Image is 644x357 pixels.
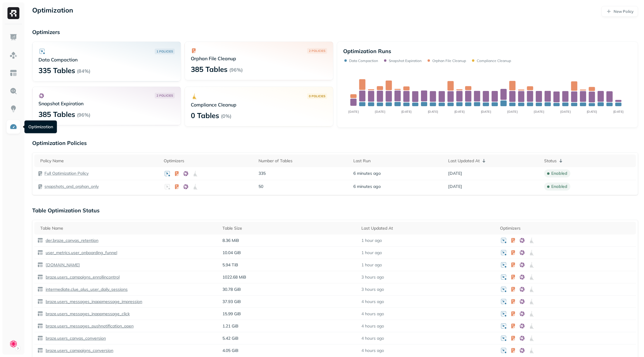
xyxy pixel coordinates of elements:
[309,49,325,53] p: 2 POLICIES
[43,262,80,268] a: [DOMAIN_NAME]
[44,299,142,305] p: braze.users_messages_inappmessage_impression
[613,110,624,113] tspan: [DATE]
[38,57,175,63] p: Data Compaction
[43,348,113,353] a: braze.users_campaigns_conversion
[309,94,325,98] p: 0 POLICIES
[10,69,17,77] img: Asset Explorer
[37,335,43,341] img: table
[43,323,134,329] a: braze.users_messages_pushnotification_open
[43,250,117,256] a: user_metrics.user_onboarding_funnel
[44,184,99,189] a: snapshots_and_orphan_only
[222,323,355,329] p: 1.21 GiB
[40,225,216,231] div: Table Name
[222,336,355,341] p: 5.42 GiB
[37,237,43,243] img: table
[401,110,412,113] tspan: [DATE]
[229,67,243,73] p: ( 96% )
[389,58,422,63] p: Snapshot Expiration
[77,112,90,118] p: ( 96% )
[191,64,227,74] p: 385 Tables
[222,348,355,353] p: 4.05 GiB
[44,348,113,353] p: braze.users_campaigns_conversion
[353,158,442,164] div: Last Run
[222,262,355,268] p: 5.94 TiB
[448,157,538,164] div: Last Updated At
[353,171,381,176] span: 6 minutes ago
[361,274,384,280] p: 3 hours ago
[37,250,43,256] img: table
[222,250,355,256] p: 10.04 GiB
[44,250,117,256] p: user_metrics.user_onboarding_funnel
[191,102,327,108] p: Compliance Cleanup
[507,110,518,113] tspan: [DATE]
[454,110,465,113] tspan: [DATE]
[32,6,73,17] p: Optimization
[10,105,17,113] img: Insights
[601,6,638,17] a: New Policy
[258,158,347,164] div: Number of Tables
[361,225,494,231] div: Last Updated At
[258,184,347,189] p: 50
[375,110,385,113] tspan: [DATE]
[38,101,175,106] p: Snapshot Expiration
[551,184,567,189] p: enabled
[10,123,17,131] img: Optimization
[38,66,75,75] p: 335 Tables
[361,262,382,268] p: 1 hour ago
[164,158,253,164] div: Optimizers
[361,287,384,292] p: 3 hours ago
[361,238,382,243] p: 1 hour ago
[77,68,90,74] p: ( 84% )
[44,287,128,292] p: intermediate.clue_plus_user_daily_sessions
[222,274,355,280] p: 1022.68 MiB
[44,171,89,176] a: Full Optimization Policy
[10,87,17,95] img: Query Explorer
[191,111,219,120] p: 0 Tables
[7,7,19,19] img: Ryft
[222,299,355,305] p: 37.93 GiB
[343,48,391,55] p: Optimization Runs
[448,184,462,189] span: [DATE]
[361,323,384,329] p: 4 hours ago
[544,157,633,164] div: Status
[481,110,491,113] tspan: [DATE]
[428,110,438,113] tspan: [DATE]
[37,311,43,317] img: table
[9,340,18,348] img: Clue
[37,299,43,305] img: table
[40,158,158,164] div: Policy Name
[44,274,120,280] p: braze.users_campaigns_enrollincontrol
[43,299,142,305] a: braze.users_messages_inappmessage_impression
[361,299,384,305] p: 4 hours ago
[38,109,75,119] p: 385 Tables
[221,113,231,119] p: ( 0% )
[353,184,381,189] span: 6 minutes ago
[361,311,384,317] p: 4 hours ago
[43,238,98,243] a: der.braze_canvas_retention
[349,58,378,63] p: Data Compaction
[43,336,106,341] a: braze.users_canvas_conversion
[44,311,130,317] p: braze.users_messages_inappmessage_click
[614,9,634,14] p: New Policy
[44,238,98,243] p: der.braze_canvas_retention
[37,274,43,280] img: table
[10,51,17,59] img: Assets
[32,140,638,146] p: Optimization Policies
[560,110,571,113] tspan: [DATE]
[157,49,173,54] p: 1 POLICIES
[361,336,384,341] p: 4 hours ago
[477,58,511,63] p: Compliance Cleanup
[222,238,355,243] p: 8.36 MiB
[222,287,355,292] p: 30.78 GiB
[534,110,544,113] tspan: [DATE]
[43,311,130,317] a: braze.users_messages_inappmessage_click
[10,33,17,41] img: Dashboard
[258,171,347,176] p: 335
[44,336,106,341] p: braze.users_canvas_conversion
[191,55,327,61] p: Orphan File Cleanup
[500,225,633,231] div: Optimizers
[348,110,359,113] tspan: [DATE]
[37,323,43,329] img: table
